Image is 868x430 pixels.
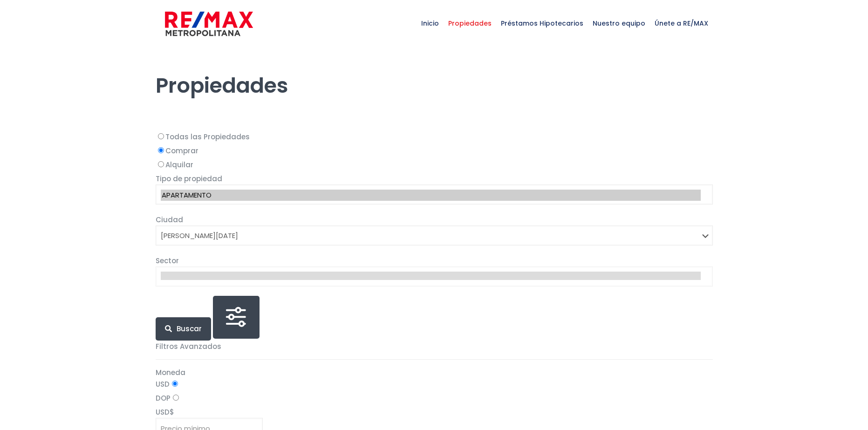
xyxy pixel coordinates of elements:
option: APARTAMENTO [161,190,701,201]
span: Tipo de propiedad [156,174,222,184]
h1: Propiedades [156,47,713,98]
label: Todas las Propiedades [156,131,713,143]
span: Préstamos Hipotecarios [496,9,588,37]
span: USD [156,407,170,417]
span: Inicio [417,9,444,37]
option: CASA [161,201,701,212]
button: Buscar [156,317,211,341]
img: remax-metropolitana-logo [165,10,253,38]
p: Filtros Avanzados [156,341,713,352]
input: DOP [173,395,179,401]
label: Comprar [156,145,713,157]
span: Ciudad [156,215,183,225]
input: Alquilar [158,161,164,167]
span: Propiedades [444,9,496,37]
label: DOP [156,392,713,404]
label: USD [156,378,713,390]
input: Todas las Propiedades [158,133,164,139]
span: Únete a RE/MAX [650,9,713,37]
span: Nuestro equipo [588,9,650,37]
span: Moneda [156,368,185,377]
input: Comprar [158,147,164,153]
input: USD [172,381,178,387]
label: Alquilar [156,159,713,171]
span: Sector [156,256,179,266]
